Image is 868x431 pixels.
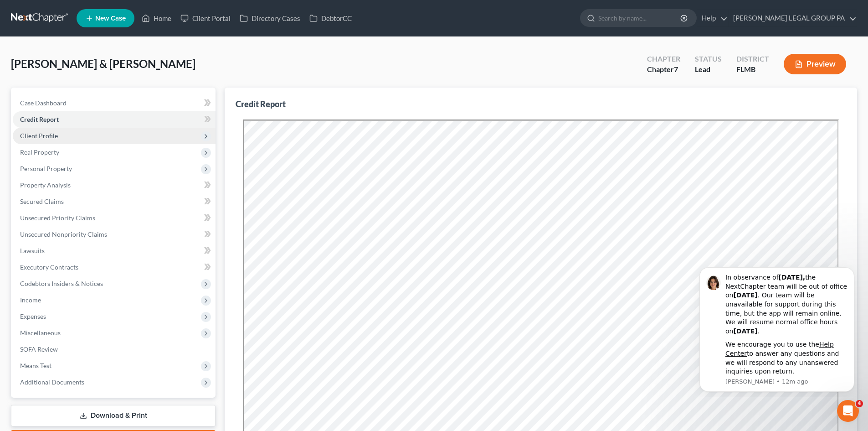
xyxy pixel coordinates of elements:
a: Unsecured Priority Claims [13,210,216,226]
div: Chapter [647,54,680,64]
span: Property Analysis [20,181,71,189]
span: Expenses [20,312,46,320]
span: SOFA Review [20,345,58,353]
span: [PERSON_NAME] & [PERSON_NAME] [11,57,195,70]
a: DebtorCC [305,10,356,26]
button: Preview [784,54,846,74]
span: Real Property [20,148,59,156]
div: Status [695,54,722,64]
span: 4 [856,400,863,407]
a: SOFA Review [13,341,216,358]
span: Income [20,296,41,304]
span: Credit Report [20,115,59,123]
a: Case Dashboard [13,95,216,111]
a: [PERSON_NAME] LEGAL GROUP PA [729,10,857,26]
span: New Case [95,15,126,22]
div: Lead [695,64,722,75]
span: Unsecured Priority Claims [20,214,95,222]
a: Home [137,10,176,26]
input: Search by name... [598,10,682,26]
span: Secured Claims [20,197,64,205]
div: Credit Report [236,99,286,109]
a: Property Analysis [13,177,216,193]
a: Lawsuits [13,243,216,259]
div: FLMB [736,64,769,75]
a: Unsecured Nonpriority Claims [13,226,216,243]
span: Unsecured Nonpriority Claims [20,230,107,238]
a: Secured Claims [13,193,216,210]
span: Means Test [20,362,51,369]
a: Download & Print [11,405,216,426]
iframe: Intercom live chat [837,400,859,422]
a: Directory Cases [235,10,305,26]
span: Additional Documents [20,378,84,386]
span: Codebtors Insiders & Notices [20,280,103,287]
span: 7 [674,65,678,73]
div: Chapter [647,64,680,75]
iframe: Intercom notifications message [686,259,868,397]
a: Help [697,10,728,26]
span: Lawsuits [20,247,45,254]
a: Executory Contracts [13,259,216,275]
span: Case Dashboard [20,99,67,107]
span: Executory Contracts [20,263,78,271]
div: District [736,54,769,64]
span: Miscellaneous [20,329,61,337]
a: Credit Report [13,111,216,128]
a: Client Portal [176,10,235,26]
span: Client Profile [20,132,58,140]
span: Personal Property [20,165,72,172]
